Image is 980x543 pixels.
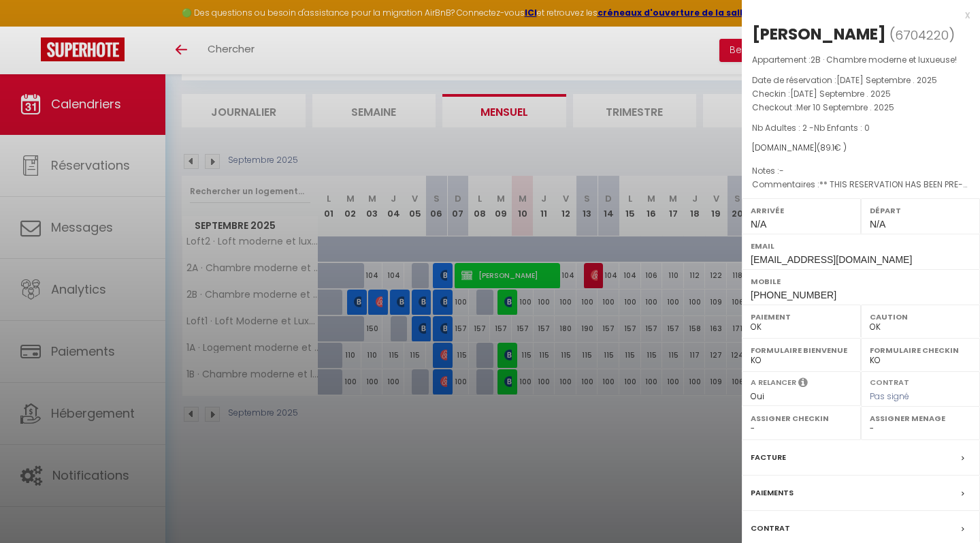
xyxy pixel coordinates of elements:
label: Caution [870,310,971,324]
p: Checkout : [752,101,970,114]
label: Mobile [751,275,971,288]
span: Mer 10 Septembre . 2025 [796,102,894,113]
label: Formulaire Checkin [870,343,971,357]
span: N/A [870,219,885,230]
span: [PHONE_NUMBER] [751,290,836,300]
label: A relancer [751,377,796,388]
label: Arrivée [751,204,852,217]
label: Paiement [751,310,852,324]
span: [DATE] Septembre . 2025 [790,88,891,99]
span: - [779,165,784,176]
label: Assigner Menage [870,412,971,425]
span: ( ) [889,25,955,44]
span: 6704220 [895,27,949,44]
span: [EMAIL_ADDRESS][DOMAIN_NAME] [751,254,912,265]
label: Facture [751,450,786,465]
i: Sélectionner OUI si vous souhaiter envoyer les séquences de messages post-checkout [798,377,808,392]
button: Ouvrir le widget de chat LiveChat [11,5,52,46]
label: Contrat [870,377,909,386]
label: Départ [870,204,971,217]
p: Checkin : [752,87,970,101]
span: ( € ) [817,142,847,153]
span: [DATE] Septembre . 2025 [836,74,937,86]
label: Email [751,239,971,253]
p: Notes : [752,164,970,178]
p: Commentaires : [752,178,970,191]
span: Nb Enfants : 0 [814,122,870,134]
p: Appartement : [752,53,970,67]
label: Contrat [751,521,790,536]
div: x [742,7,970,23]
label: Assigner Checkin [751,412,852,425]
span: Pas signé [870,390,909,402]
label: Paiements [751,486,794,500]
label: Formulaire Bienvenue [751,343,852,357]
div: [PERSON_NAME] [752,23,886,45]
span: 2B · Chambre moderne et luxueuse! [811,54,957,65]
span: Nb Adultes : 2 - [752,122,870,134]
p: Date de réservation : [752,74,970,87]
span: N/A [751,219,766,230]
span: 89.1 [820,142,834,153]
div: [DOMAIN_NAME] [752,142,970,155]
